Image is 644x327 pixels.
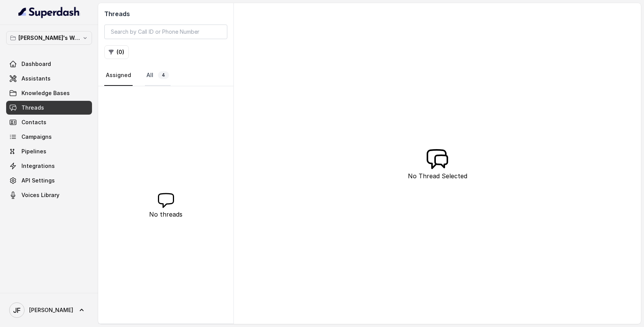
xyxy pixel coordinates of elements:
[6,159,92,173] a: Integrations
[6,86,92,100] a: Knowledge Bases
[18,33,80,43] p: [PERSON_NAME]'s Workspace
[145,65,171,86] a: All4
[13,306,21,314] text: JF
[21,118,46,126] span: Contacts
[104,25,227,39] input: Search by Call ID or Phone Number
[6,115,92,129] a: Contacts
[21,60,51,68] span: Dashboard
[21,177,55,184] span: API Settings
[158,71,169,79] span: 4
[21,75,51,82] span: Assistants
[6,299,92,321] a: [PERSON_NAME]
[21,148,46,155] span: Pipelines
[6,31,92,45] button: [PERSON_NAME]'s Workspace
[104,45,129,59] button: (0)
[6,145,92,158] a: Pipelines
[6,130,92,144] a: Campaigns
[29,306,73,314] span: [PERSON_NAME]
[21,133,52,141] span: Campaigns
[6,188,92,202] a: Voices Library
[149,210,182,219] p: No threads
[18,6,80,18] img: light.svg
[6,72,92,85] a: Assistants
[104,65,133,86] a: Assigned
[21,191,59,199] span: Voices Library
[21,89,70,97] span: Knowledge Bases
[6,101,92,115] a: Threads
[6,174,92,187] a: API Settings
[408,171,467,181] p: No Thread Selected
[104,9,227,18] h2: Threads
[21,104,44,112] span: Threads
[104,65,227,86] nav: Tabs
[21,162,55,170] span: Integrations
[6,57,92,71] a: Dashboard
